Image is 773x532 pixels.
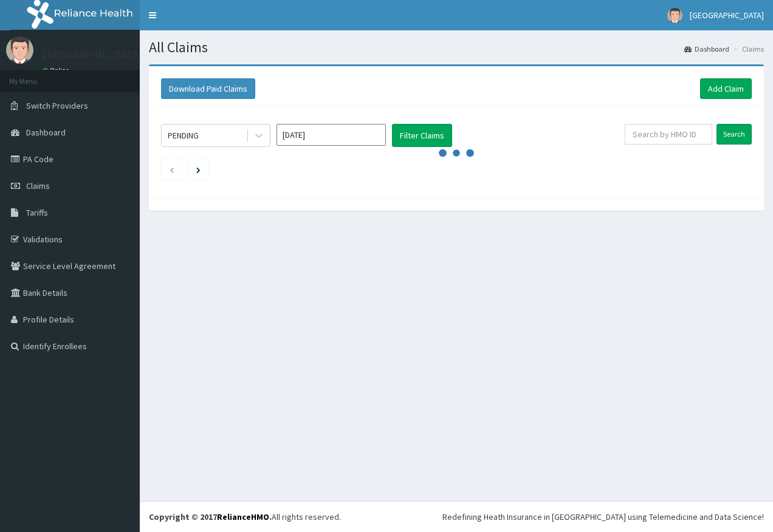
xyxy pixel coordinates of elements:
[716,124,752,145] input: Search
[140,501,773,532] footer: All rights reserved.
[217,511,269,522] a: RelianceHMO
[26,100,88,111] span: Switch Providers
[392,124,452,147] button: Filter Claims
[625,124,712,145] input: Search by HMO ID
[700,78,752,99] a: Add Claim
[43,49,143,60] p: [GEOGRAPHIC_DATA]
[161,78,255,99] button: Download Paid Claims
[277,124,386,146] input: Select Month and Year
[26,207,48,218] span: Tariffs
[690,10,764,21] span: [GEOGRAPHIC_DATA]
[149,39,764,55] h1: All Claims
[6,36,33,64] img: User Image
[43,66,72,75] a: Online
[667,8,682,23] img: User Image
[684,44,729,54] a: Dashboard
[730,44,764,54] li: Claims
[168,129,199,142] div: PENDING
[26,180,50,191] span: Claims
[149,511,272,522] strong: Copyright © 2017 .
[196,164,201,175] a: Next page
[438,135,475,171] svg: audio-loading
[26,127,66,138] span: Dashboard
[169,164,174,175] a: Previous page
[442,511,764,523] div: Redefining Heath Insurance in [GEOGRAPHIC_DATA] using Telemedicine and Data Science!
